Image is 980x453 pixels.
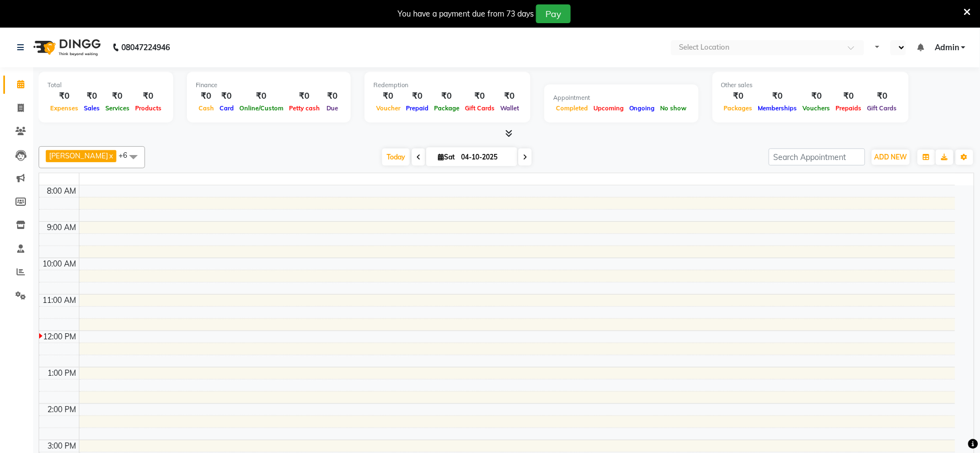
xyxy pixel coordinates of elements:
span: ADD NEW [875,153,907,161]
span: No show [658,104,690,112]
span: Due [324,104,341,112]
span: Prepaids [833,104,865,112]
span: Card [217,104,237,112]
div: ₹0 [103,90,132,103]
div: ₹0 [47,90,81,103]
span: Prepaid [403,104,431,112]
div: ₹0 [237,90,286,103]
div: ₹0 [462,90,497,103]
div: 8:00 AM [45,185,79,197]
span: Admin [935,42,959,54]
div: ₹0 [431,90,462,103]
span: Sales [81,104,103,112]
div: 1:00 PM [46,367,79,379]
span: Services [103,104,132,112]
span: Completed [553,104,591,112]
b: 08047224946 [121,32,170,63]
span: Upcoming [591,104,626,112]
div: 12:00 PM [41,331,79,343]
div: You have a payment due from 73 days [398,8,534,20]
div: Select Location [679,42,730,53]
span: Sat [435,153,458,161]
div: ₹0 [756,90,800,103]
div: Other sales [721,81,900,90]
div: 10:00 AM [41,258,79,270]
div: ₹0 [132,90,164,103]
div: 3:00 PM [46,440,79,452]
span: Vouchers [800,104,833,112]
button: Pay [536,4,571,23]
div: 9:00 AM [45,222,79,233]
div: ₹0 [833,90,865,103]
div: ₹0 [403,90,431,103]
span: +6 [119,151,136,159]
span: Voucher [373,104,403,112]
span: Today [382,148,410,166]
span: Gift Cards [462,104,497,112]
div: ₹0 [865,90,900,103]
span: Packages [721,104,756,112]
div: 11:00 AM [41,295,79,306]
div: ₹0 [196,90,217,103]
a: x [108,151,113,160]
span: Package [431,104,462,112]
img: logo [28,32,104,63]
div: Finance [196,81,342,90]
span: Wallet [497,104,522,112]
div: ₹0 [373,90,403,103]
div: ₹0 [81,90,103,103]
div: ₹0 [800,90,833,103]
div: ₹0 [217,90,237,103]
span: Gift Cards [865,104,900,112]
div: 2:00 PM [46,404,79,415]
span: Products [132,104,164,112]
span: Petty cash [286,104,323,112]
div: ₹0 [286,90,323,103]
div: ₹0 [497,90,522,103]
span: Ongoing [626,104,658,112]
input: Search Appointment [769,148,865,166]
span: Online/Custom [237,104,286,112]
span: Expenses [47,104,81,112]
span: [PERSON_NAME] [49,151,108,160]
div: Redemption [373,81,522,90]
span: Cash [196,104,217,112]
div: ₹0 [721,90,756,103]
input: 2025-10-04 [458,149,513,166]
div: ₹0 [323,90,342,103]
button: ADD NEW [872,150,910,165]
span: Memberships [756,104,800,112]
div: Appointment [553,93,690,103]
div: Total [47,81,164,90]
